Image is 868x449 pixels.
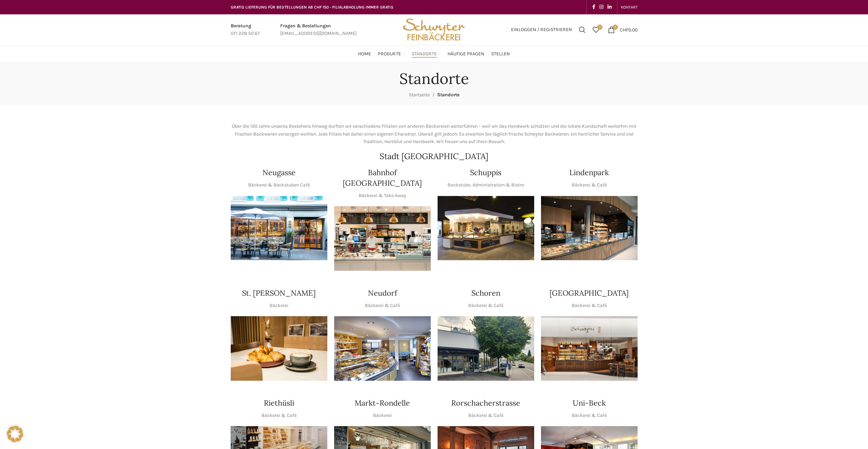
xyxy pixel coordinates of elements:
[334,316,431,381] div: 1 / 1
[248,181,310,189] p: Bäckerei & Backstuben Café
[373,412,392,419] p: Bäckerei
[590,2,597,12] a: Facebook social link
[359,192,406,199] p: Bäckerei & Take Away
[437,92,459,98] span: Standorte
[438,196,534,261] img: 150130-Schwyter-013
[620,27,628,32] span: CHF
[597,2,606,12] a: Instagram social link
[541,196,638,261] div: 1 / 1
[334,206,431,271] img: Bahnhof St. Gallen
[270,302,288,309] p: Bäckerei
[438,196,534,261] div: 1 / 1
[572,412,607,419] p: Bäckerei & Café
[231,22,260,38] a: Infobox link
[511,27,572,32] span: Einloggen / Registrieren
[508,23,575,37] a: Einloggen / Registrieren
[468,412,503,419] p: Bäckerei & Café
[447,181,524,189] p: Backstube, Administration & Bistro
[569,167,609,178] h4: Lindenpark
[589,23,603,37] div: Meine Wunschliste
[280,22,357,38] a: Infobox link
[438,316,534,381] img: 0842cc03-b884-43c1-a0c9-0889ef9087d6 copy
[613,25,618,30] span: 0
[621,0,638,14] a: KONTAKT
[572,302,607,309] p: Bäckerei & Café
[575,23,589,37] a: Suchen
[470,167,501,178] h4: Schuppis
[365,302,400,309] p: Bäckerei & Café
[231,316,327,381] div: 1 / 1
[231,196,327,261] div: 1 / 1
[604,23,641,37] a: 0 CHF0.00
[438,316,534,381] div: 1 / 1
[471,288,500,298] h4: Schoren
[573,398,606,408] h4: Uni-Beck
[262,167,296,178] h4: Neugasse
[231,5,394,10] span: GRATIS LIEFERUNG FÜR BESTELLUNGEN AB CHF 150 - FILIALABHOLUNG IMMER GRATIS
[451,398,520,408] h4: Rorschacherstrasse
[242,288,316,298] h4: St. [PERSON_NAME]
[447,51,484,57] span: Häufige Fragen
[589,23,603,37] a: 0
[447,47,484,61] a: Häufige Fragen
[400,14,467,45] img: Bäckerei Schwyter
[491,51,510,57] span: Stellen
[261,412,297,419] p: Bäckerei & Café
[620,27,638,32] bdi: 0.00
[541,316,638,381] img: Schwyter-1800x900
[621,5,638,10] span: KONTAKT
[231,316,327,381] img: schwyter-23
[264,398,294,408] h4: Riethüsli
[617,0,641,14] div: Secondary navigation
[541,316,638,381] div: 1 / 1
[334,206,431,271] div: 1 / 1
[400,26,467,32] a: Site logo
[358,47,371,61] a: Home
[550,288,629,298] h4: [GEOGRAPHIC_DATA]
[409,92,430,98] a: Startseite
[572,181,607,189] p: Bäckerei & Café
[378,51,401,57] span: Produkte
[231,152,638,160] h2: Stadt [GEOGRAPHIC_DATA]
[412,51,437,57] span: Standorte
[468,302,503,309] p: Bäckerei & Café
[399,70,469,88] h1: Standorte
[491,47,510,61] a: Stellen
[597,25,602,30] span: 0
[231,196,327,261] img: Neugasse
[334,167,431,188] h4: Bahnhof [GEOGRAPHIC_DATA]
[412,47,441,61] a: Standorte
[378,47,405,61] a: Produkte
[606,2,614,12] a: Linkedin social link
[227,47,641,61] div: Main navigation
[231,123,638,145] p: Über die 120 Jahre unseres Bestehens hinweg durften wir verschiedene Filialen von anderen Bäckere...
[355,398,410,408] h4: Markt-Rondelle
[334,316,431,381] img: Neudorf_1
[358,51,371,57] span: Home
[541,196,638,261] img: 017-e1571925257345
[368,288,397,298] h4: Neudorf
